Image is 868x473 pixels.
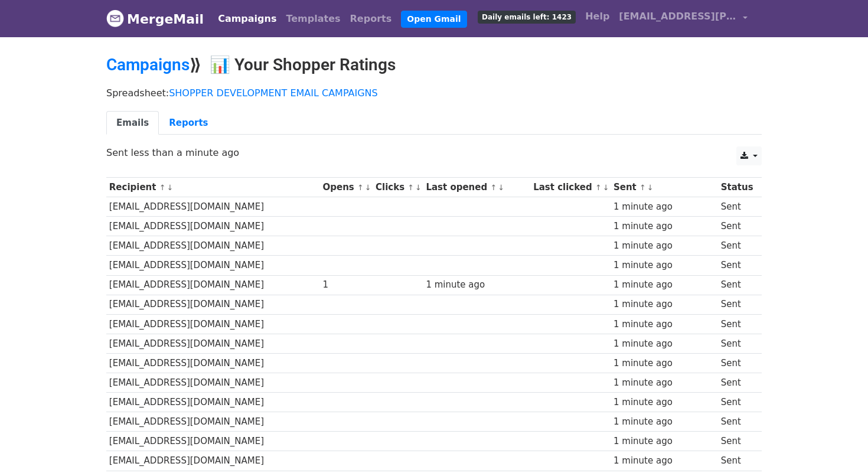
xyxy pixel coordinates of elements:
[718,314,756,334] td: Sent
[614,435,715,448] div: 1 minute ago
[595,183,602,192] a: ↑
[614,337,715,351] div: 1 minute ago
[718,412,756,432] td: Sent
[718,393,756,412] td: Sent
[106,295,320,314] td: [EMAIL_ADDRESS][DOMAIN_NAME]
[718,236,756,256] td: Sent
[614,298,715,311] div: 1 minute ago
[357,183,364,192] a: ↑
[718,217,756,236] td: Sent
[213,7,281,31] a: Campaigns
[106,412,320,432] td: [EMAIL_ADDRESS][DOMAIN_NAME]
[473,5,580,28] a: Daily emails left: 1423
[490,183,497,192] a: ↑
[345,7,397,31] a: Reports
[603,183,609,192] a: ↓
[320,178,373,197] th: Opens
[281,7,345,31] a: Templates
[106,236,320,256] td: [EMAIL_ADDRESS][DOMAIN_NAME]
[106,275,320,295] td: [EMAIL_ADDRESS][DOMAIN_NAME]
[614,278,715,292] div: 1 minute ago
[106,217,320,236] td: [EMAIL_ADDRESS][DOMAIN_NAME]
[106,393,320,412] td: [EMAIL_ADDRESS][DOMAIN_NAME]
[498,183,504,192] a: ↓
[614,5,752,32] a: [EMAIL_ADDRESS][PERSON_NAME][DOMAIN_NAME]
[614,239,715,253] div: 1 minute ago
[718,432,756,451] td: Sent
[106,9,124,27] img: MergeMail logo
[611,178,718,197] th: Sent
[718,334,756,353] td: Sent
[169,87,378,99] a: SHOPPER DEVELOPMENT EMAIL CAMPAIGNS
[718,256,756,275] td: Sent
[373,178,423,197] th: Clicks
[106,87,762,99] p: Spreadsheet:
[614,415,715,429] div: 1 minute ago
[614,357,715,370] div: 1 minute ago
[614,454,715,468] div: 1 minute ago
[614,376,715,390] div: 1 minute ago
[718,197,756,217] td: Sent
[423,178,531,197] th: Last opened
[401,11,466,28] a: Open Gmail
[159,183,166,192] a: ↑
[106,432,320,451] td: [EMAIL_ADDRESS][DOMAIN_NAME]
[106,6,204,31] a: MergeMail
[106,256,320,275] td: [EMAIL_ADDRESS][DOMAIN_NAME]
[106,111,159,135] a: Emails
[478,11,576,24] span: Daily emails left: 1423
[718,295,756,314] td: Sent
[159,111,218,135] a: Reports
[614,200,715,214] div: 1 minute ago
[639,183,646,192] a: ↑
[718,275,756,295] td: Sent
[106,146,762,159] p: Sent less than a minute ago
[106,334,320,353] td: [EMAIL_ADDRESS][DOMAIN_NAME]
[106,197,320,217] td: [EMAIL_ADDRESS][DOMAIN_NAME]
[106,373,320,393] td: [EMAIL_ADDRESS][DOMAIN_NAME]
[530,178,611,197] th: Last clicked
[106,55,762,75] h2: ⟫ 📊 Your Shopper Ratings
[106,178,320,197] th: Recipient
[106,314,320,334] td: [EMAIL_ADDRESS][DOMAIN_NAME]
[718,178,756,197] th: Status
[580,5,614,28] a: Help
[426,278,527,292] div: 1 minute ago
[415,183,422,192] a: ↓
[322,278,370,292] div: 1
[718,451,756,471] td: Sent
[614,318,715,331] div: 1 minute ago
[614,396,715,409] div: 1 minute ago
[365,183,371,192] a: ↓
[106,353,320,373] td: [EMAIL_ADDRESS][DOMAIN_NAME]
[647,183,654,192] a: ↓
[718,353,756,373] td: Sent
[407,183,414,192] a: ↑
[167,183,173,192] a: ↓
[106,55,190,74] a: Campaigns
[614,220,715,233] div: 1 minute ago
[619,9,737,24] span: [EMAIL_ADDRESS][PERSON_NAME][DOMAIN_NAME]
[718,373,756,393] td: Sent
[614,259,715,272] div: 1 minute ago
[106,451,320,471] td: [EMAIL_ADDRESS][DOMAIN_NAME]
